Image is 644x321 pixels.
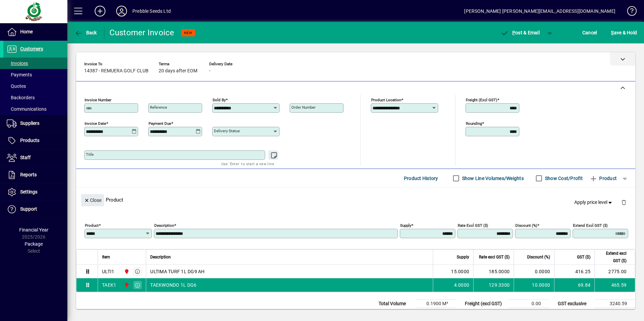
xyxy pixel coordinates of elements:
span: ost & Email [501,30,540,35]
span: Rate excl GST ($) [479,253,510,261]
span: Package [25,241,43,247]
a: Reports [3,167,67,183]
mat-label: Order number [291,105,316,110]
span: Quotes [7,83,26,89]
div: 185.0000 [478,268,510,275]
button: Product History [401,172,441,184]
span: ULTIMA TURF 1L DG9 AH [150,268,204,275]
span: Cancel [582,27,597,38]
span: Extend excl GST ($) [599,250,626,264]
span: Financial Year [19,227,49,233]
mat-label: Title [86,152,94,157]
div: [PERSON_NAME] [PERSON_NAME][EMAIL_ADDRESS][DOMAIN_NAME] [464,6,615,16]
button: Profile [111,5,132,17]
span: Close [84,195,101,206]
mat-label: Sold by [213,98,226,102]
app-page-header-button: Back [67,27,104,39]
span: Staff [20,155,31,160]
span: 15.0000 [451,268,469,275]
span: Backorders [7,95,35,100]
span: Description [150,253,171,261]
a: Products [3,132,67,149]
mat-label: Delivery status [214,129,240,133]
button: Close [81,194,104,206]
mat-label: Freight (excl GST) [466,98,497,102]
td: GST [554,308,595,316]
mat-label: Invoice number [85,98,111,102]
button: Delete [616,194,632,210]
mat-label: Invoice date [85,121,106,126]
div: ULTI1 [102,268,114,275]
td: 0.0000 [514,265,554,278]
span: 20 days after EOM [159,68,197,74]
button: Apply price level [572,197,616,209]
span: Settings [20,189,37,194]
mat-label: Rounding [466,121,482,126]
td: Total Weight [375,308,416,316]
button: Back [73,27,99,39]
td: 19.0000 Kg [416,308,456,316]
a: Quotes [3,80,67,92]
span: GST ($) [577,253,590,261]
a: Backorders [3,92,67,103]
mat-label: Payment due [149,121,171,126]
span: ave & Hold [611,27,637,38]
span: 14387 - REMUERA GOLF CLUB [84,68,149,74]
span: P [512,30,515,35]
span: PALMERSTON NORTH [122,268,130,275]
td: 486.09 [595,308,635,316]
a: Staff [3,149,67,166]
div: Product [76,187,635,212]
a: Payments [3,69,67,80]
span: Reports [20,172,37,177]
div: Prebble Seeds Ltd [132,6,171,16]
mat-label: Supply [400,223,411,228]
mat-label: Reference [150,105,167,110]
span: PALMERSTON NORTH [122,281,130,289]
span: Products [20,138,39,143]
span: Support [20,206,37,212]
a: Invoices [3,58,67,69]
span: S [611,30,614,35]
span: - [209,68,211,74]
button: Product [586,172,620,184]
mat-label: Description [154,223,174,228]
td: 10.0000 [514,278,554,292]
span: Suppliers [20,120,39,126]
span: TAEKWONDO 1L DG6 [150,282,196,288]
a: Knowledge Base [622,1,636,23]
div: Customer Invoice [109,27,174,38]
span: 4.0000 [454,282,470,288]
a: Support [3,201,67,218]
a: Suppliers [3,115,67,132]
span: Supply [457,253,469,261]
span: Back [74,30,97,35]
mat-label: Extend excl GST ($) [573,223,608,228]
mat-label: Discount (%) [515,223,537,228]
td: Rounding [461,308,509,316]
span: Product History [404,173,438,184]
span: Invoices [7,61,28,66]
span: Payments [7,72,32,77]
td: 0.1900 M³ [416,300,456,308]
span: Home [20,29,33,34]
span: Item [102,253,110,261]
a: Communications [3,103,67,115]
app-page-header-button: Delete [616,199,632,205]
div: 129.3300 [478,282,510,288]
td: 0.00 [509,308,549,316]
button: Save & Hold [609,27,639,39]
label: Show Line Volumes/Weights [461,175,524,182]
mat-label: Product [85,223,99,228]
span: Product [589,173,617,184]
label: Show Cost/Profit [544,175,583,182]
td: 465.59 [594,278,635,292]
td: 3240.59 [595,300,635,308]
button: Post & Email [497,27,543,39]
button: Cancel [581,27,599,39]
span: Communications [7,106,46,112]
mat-hint: Use 'Enter' to start a new line [221,160,274,168]
td: 2775.00 [594,265,635,278]
mat-label: Rate excl GST ($) [458,223,488,228]
span: NEW [184,31,192,35]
